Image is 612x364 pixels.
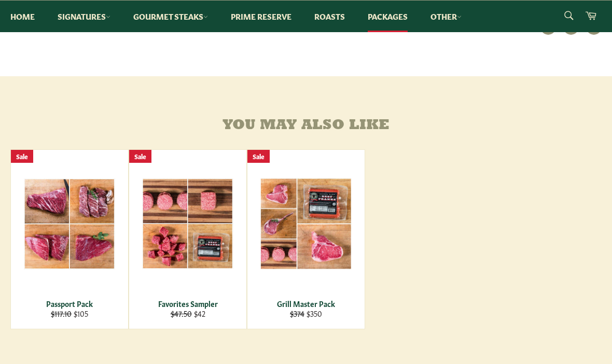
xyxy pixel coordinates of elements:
[10,118,602,134] h4: You may also like
[304,1,355,32] a: Roasts
[171,308,192,318] s: $47.50
[254,299,358,309] div: Grill Master Pack
[220,1,302,32] a: Prime Reserve
[18,309,122,318] div: $105
[47,1,121,32] a: Signatures
[142,178,233,269] img: Favorites Sampler
[51,308,72,318] s: $117.10
[357,1,418,32] a: Packages
[11,150,33,163] div: Sale
[247,150,270,163] div: Sale
[290,308,304,318] s: $374
[136,299,240,309] div: Favorites Sampler
[10,149,129,329] a: Passport Pack Passport Pack $117.10 $105
[260,178,352,270] img: Grill Master Pack
[420,1,472,32] a: Other
[247,149,365,329] a: Grill Master Pack Grill Master Pack $374 $350
[311,22,330,32] span: Share
[129,150,151,163] div: Sale
[129,149,247,329] a: Favorites Sampler Favorites Sampler $47.50 $42
[136,309,240,318] div: $42
[254,309,358,318] div: $350
[123,1,218,32] a: Gourmet Steaks
[24,178,115,270] img: Passport Pack
[18,299,122,309] div: Passport Pack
